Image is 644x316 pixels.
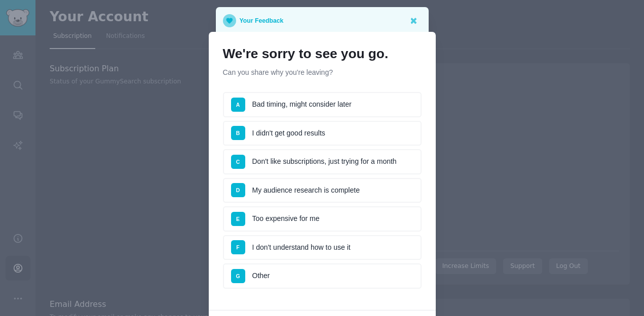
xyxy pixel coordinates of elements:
[236,187,240,193] span: D
[236,159,240,165] span: C
[236,273,240,279] span: G
[223,46,422,62] h1: We're sorry to see you go.
[236,216,240,222] span: E
[236,244,239,250] span: F
[240,14,284,27] p: Your Feedback
[236,102,240,108] span: A
[236,130,240,136] span: B
[223,67,422,78] p: Can you share why you're leaving?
